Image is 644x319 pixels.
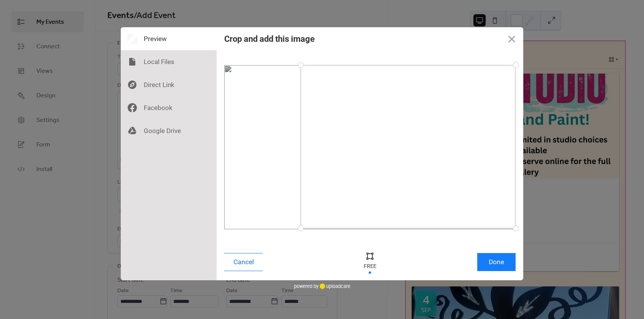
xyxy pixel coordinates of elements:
div: Crop and add this image [224,34,315,44]
div: Facebook [121,96,217,119]
div: Google Drive [121,119,217,142]
div: Direct Link [121,73,217,96]
button: Done [477,253,516,271]
button: Close [500,27,523,50]
a: uploadcare [319,283,350,289]
div: Preview [121,27,217,50]
div: powered by [294,280,350,292]
button: Cancel [224,253,263,271]
div: Local Files [121,50,217,73]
